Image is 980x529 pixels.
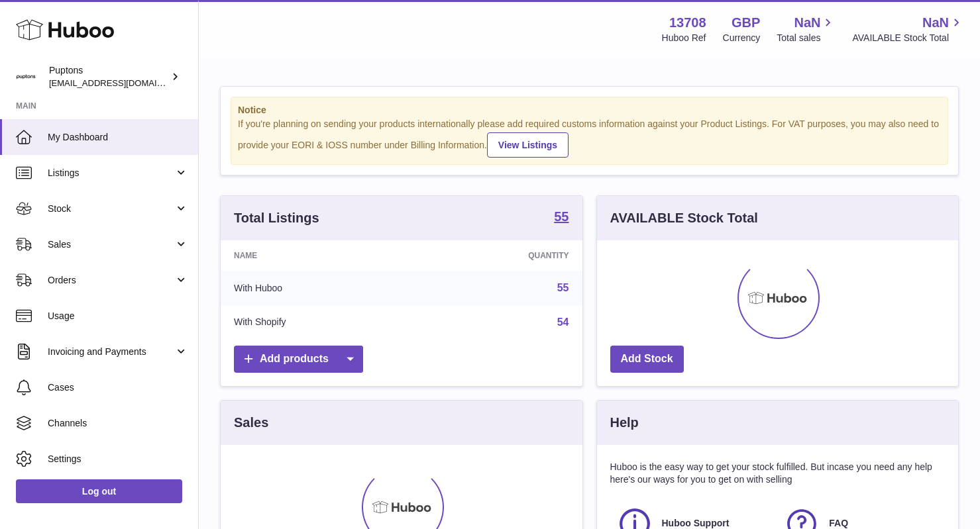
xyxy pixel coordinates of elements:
span: Invoicing and Payments [48,346,174,358]
a: NaN Total sales [777,14,836,44]
div: Currency [723,32,761,44]
a: 54 [557,316,569,328]
span: Usage [48,310,188,322]
span: Orders [48,274,174,287]
div: Puptons [49,64,168,89]
span: Sales [48,238,174,251]
th: Quantity [415,240,582,271]
span: [EMAIL_ADDRESS][DOMAIN_NAME] [49,77,195,88]
a: 55 [554,210,569,226]
span: Listings [48,167,174,179]
strong: GBP [732,14,760,32]
th: Name [221,240,415,271]
p: Huboo is the easy way to get your stock fulfilled. But incase you need any help here's our ways f... [610,461,946,486]
a: Add Stock [610,346,684,373]
h3: AVAILABLE Stock Total [610,209,758,227]
a: View Listings [487,132,569,158]
div: Huboo Ref [662,32,706,44]
td: With Shopify [221,305,415,340]
span: Cases [48,381,188,394]
div: If you're planning on sending your products internationally please add required customs informati... [238,118,941,158]
td: With Huboo [221,271,415,305]
span: NaN [794,14,820,32]
img: hello@puptons.com [16,67,36,87]
a: 55 [557,282,569,293]
span: My Dashboard [48,131,188,144]
strong: 55 [554,210,569,223]
a: Add products [234,346,363,373]
strong: 13708 [669,14,706,32]
span: Stock [48,203,174,215]
span: Settings [48,453,188,465]
h3: Help [610,414,639,432]
span: NaN [922,14,949,32]
span: AVAILABLE Stock Total [852,32,964,44]
h3: Sales [234,414,268,432]
a: NaN AVAILABLE Stock Total [852,14,964,44]
a: Log out [16,479,182,503]
span: Channels [48,417,188,430]
span: Total sales [777,32,836,44]
strong: Notice [238,104,941,117]
h3: Total Listings [234,209,319,227]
